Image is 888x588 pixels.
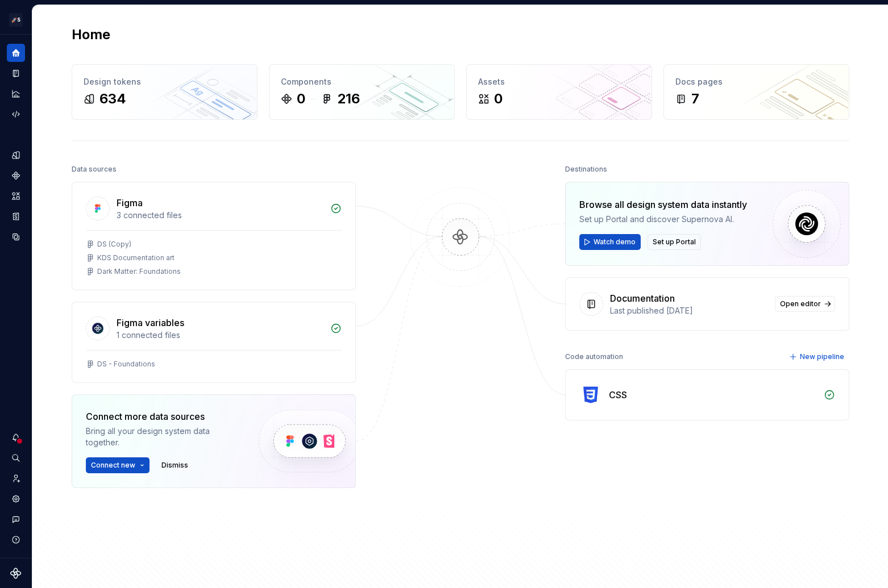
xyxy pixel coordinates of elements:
[337,90,360,108] div: 216
[675,76,837,87] div: Docs pages
[800,352,844,361] span: New pipeline
[7,166,25,185] a: Components
[7,64,25,82] a: Documentation
[565,161,607,177] div: Destinations
[86,426,239,448] div: Bring all your design system data together.
[86,410,239,423] div: Connect more data sources
[775,296,835,312] a: Open editor
[297,90,305,108] div: 0
[2,7,30,32] button: 🚀S
[117,330,323,341] div: 1 connected files
[84,76,246,87] div: Design tokens
[7,85,25,103] a: Analytics
[7,510,25,528] button: Contact support
[72,182,356,290] a: Figma3 connected filesDS (Copy)KDS Documentation artDark Matter: Foundations
[780,299,821,308] span: Open editor
[7,490,25,508] a: Settings
[786,349,849,365] button: New pipeline
[10,568,22,579] svg: Supernova Logo
[117,316,184,330] div: Figma variables
[7,428,25,447] button: Notifications
[594,237,636,247] span: Watch demo
[610,305,768,316] div: Last published [DATE]
[610,291,675,305] div: Documentation
[579,214,747,225] div: Set up Portal and discover Supernova AI.
[648,234,701,250] button: Set up Portal
[86,457,150,473] button: Connect new
[691,90,699,108] div: 7
[97,253,175,262] div: KDS Documentation art
[156,457,193,473] button: Dismiss
[494,90,503,108] div: 0
[7,228,25,246] a: Data sources
[7,44,25,62] a: Home
[91,461,135,470] span: Connect new
[72,26,110,44] h2: Home
[7,469,25,487] a: Invite team
[579,198,747,211] div: Browse all design system data instantly
[269,64,455,120] a: Components0216
[9,13,23,27] div: 🚀S
[99,90,126,108] div: 634
[7,449,25,467] button: Search ⌘K
[565,349,623,365] div: Code automation
[117,210,323,221] div: 3 connected files
[579,234,641,250] button: Watch demo
[7,146,25,164] a: Design tokens
[663,64,849,120] a: Docs pages7
[653,237,696,247] span: Set up Portal
[7,187,25,205] a: Assets
[281,76,443,87] div: Components
[609,388,627,402] div: CSS
[7,105,25,123] a: Code automation
[97,360,155,369] div: DS - Foundations
[161,461,188,470] span: Dismiss
[97,240,131,249] div: DS (Copy)
[7,207,25,226] a: Storybook stories
[478,76,640,87] div: Assets
[466,64,652,120] a: Assets0
[97,267,181,276] div: Dark Matter: Foundations
[72,64,258,120] a: Design tokens634
[72,302,356,383] a: Figma variables1 connected filesDS - Foundations
[117,196,143,210] div: Figma
[72,161,117,177] div: Data sources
